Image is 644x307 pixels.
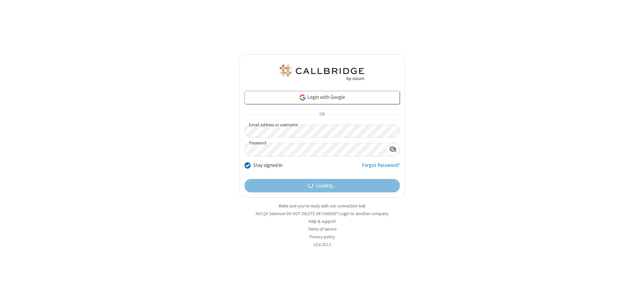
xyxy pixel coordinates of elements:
img: QA Selenium DO NOT DELETE OR CHANGE [278,65,366,81]
button: Loading... [245,179,400,192]
li: v2.6.352.3 [239,241,405,248]
a: Forgot Password? [362,162,400,174]
span: Loading... [316,182,336,190]
input: Password [245,143,386,156]
input: Email address or username [245,125,400,138]
a: Login with Google [245,91,400,104]
label: Stay signed in [253,162,282,169]
a: Help & support [309,219,336,224]
a: Terms of service [308,226,336,232]
a: Privacy policy [310,234,335,240]
button: Login to another company [339,210,388,217]
span: OR [317,110,327,119]
img: google-icon.png [299,94,306,101]
a: Make sure you're ready with our connection test [279,203,365,209]
li: Not QA Selenium DO NOT DELETE OR CHANGE? [239,210,405,217]
div: Show password [386,143,399,156]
